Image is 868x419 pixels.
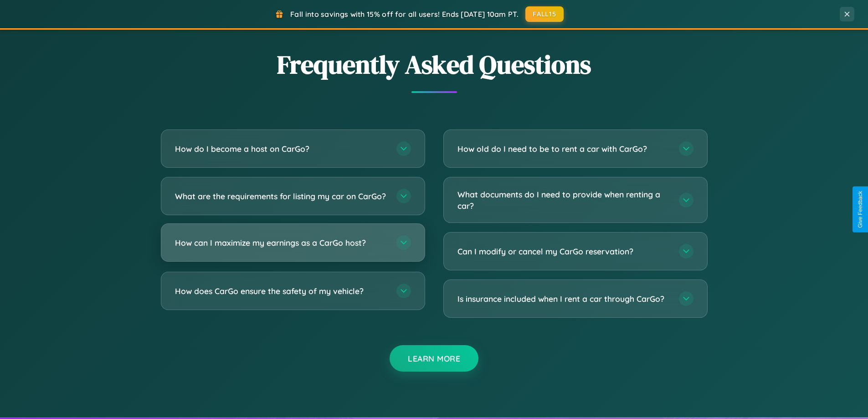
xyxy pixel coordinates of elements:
[175,237,387,248] h3: How can I maximize my earnings as a CarGo host?
[457,143,670,155] h3: How old do I need to be to rent a car with CarGo?
[457,293,670,305] h3: Is insurance included when I rent a car through CarGo?
[457,189,670,211] h3: What documents do I need to provide when renting a car?
[457,246,670,257] h3: Can I modify or cancel my CarGo reservation?
[290,10,519,19] span: Fall into savings with 15% off for all users! Ends [DATE] 10am PT.
[175,143,387,155] h3: How do I become a host on CarGo?
[175,191,387,202] h3: What are the requirements for listing my car on CarGo?
[161,47,708,82] h2: Frequently Asked Questions
[857,191,863,228] div: Give Feedback
[525,6,564,22] button: FALL15
[390,345,478,372] button: Learn More
[175,285,387,297] h3: How does CarGo ensure the safety of my vehicle?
